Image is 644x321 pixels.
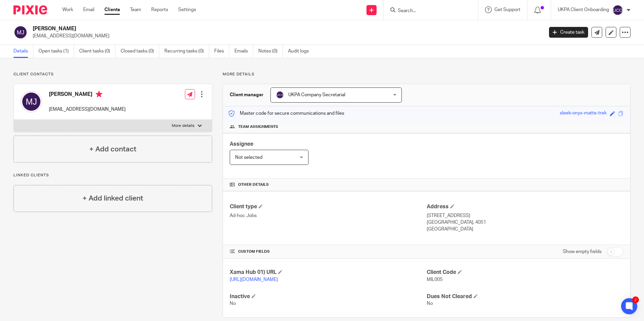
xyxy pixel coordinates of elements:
h4: [PERSON_NAME] [49,91,126,99]
p: [STREET_ADDRESS] [427,212,623,219]
span: Other details [238,182,269,187]
h4: + Add contact [89,144,136,154]
p: More details [223,72,631,77]
h4: + Add linked client [83,193,143,204]
span: Not selected [235,155,262,160]
a: Recurring tasks (0) [164,45,209,58]
a: Work [62,6,73,13]
p: [EMAIL_ADDRESS][DOMAIN_NAME] [49,106,126,113]
p: [GEOGRAPHIC_DATA], 4051 [427,219,623,226]
a: Notes (0) [258,45,283,58]
a: Audit logs [288,45,314,58]
span: UKPA Company Secretarial [288,93,345,97]
h4: Address [427,203,623,210]
a: Clients [104,6,120,13]
h4: Inactive [230,293,426,300]
a: Closed tasks (0) [121,45,159,58]
h4: Xama Hub 01) URL [230,269,426,276]
a: Settings [178,6,196,13]
div: 2 [632,296,639,303]
h4: Client Code [427,269,623,276]
img: svg%3E [13,25,28,39]
a: Details [13,45,33,58]
a: Open tasks (1) [38,45,74,58]
div: sleek-onyx-matte-trek [560,110,607,117]
a: Team [130,6,141,13]
a: Email [83,6,94,13]
input: Search [397,8,458,14]
h4: Client type [230,203,426,210]
i: Primary [96,91,102,98]
p: UKPA Client Onboarding [558,6,609,13]
h4: CUSTOM FIELDS [230,249,426,254]
p: Client contacts [13,72,212,77]
a: Files [214,45,229,58]
span: No [230,301,236,306]
p: Ad-hoc Jobs [230,212,426,219]
p: More details [172,123,194,129]
a: Create task [549,27,588,38]
p: [EMAIL_ADDRESS][DOMAIN_NAME] [33,33,539,39]
img: svg%3E [612,5,623,15]
img: svg%3E [21,91,42,112]
a: [URL][DOMAIN_NAME] [230,277,278,282]
span: No [427,301,433,306]
p: Master code for secure communications and files [228,110,344,117]
h2: [PERSON_NAME] [33,25,438,32]
p: Linked clients [13,173,212,178]
span: MIL005 [427,277,443,282]
a: Client tasks (0) [79,45,116,58]
label: Show empty fields [563,248,602,255]
span: Team assignments [238,124,278,130]
img: Pixie [13,5,47,14]
img: svg%3E [276,91,284,99]
a: Reports [151,6,168,13]
a: Emails [234,45,253,58]
span: Get Support [494,7,520,12]
span: Assignee [230,141,253,147]
h4: Dues Not Cleared [427,293,623,300]
p: [GEOGRAPHIC_DATA] [427,226,623,233]
h3: Client manager [230,92,264,98]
